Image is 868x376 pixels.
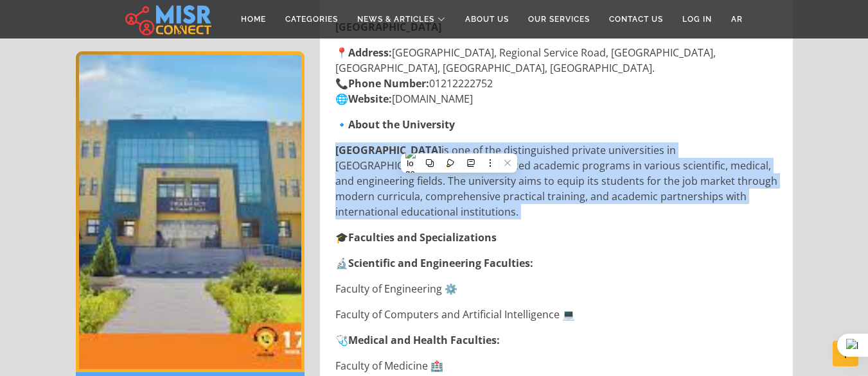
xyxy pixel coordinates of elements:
a: Home [231,7,276,31]
p: 🩺 [335,332,780,348]
img: main.misr_connect [125,3,211,35]
strong: About the University [348,117,455,132]
strong: Scientific and Engineering Faculties: [348,256,533,270]
div: 1 / 1 [76,51,305,372]
p: Faculty of Medicine 🏥 [335,358,780,373]
a: Contact Us [599,7,673,31]
strong: Website: [348,92,392,106]
p: Faculty of Engineering ⚙️ [335,281,780,296]
p: 🔹 [335,117,780,132]
strong: Medical and Health Faculties: [348,333,500,347]
a: News & Articles [348,7,456,31]
a: Categories [276,7,348,31]
a: Log in [673,7,722,31]
strong: Address: [348,46,392,60]
p: is one of the distinguished private universities in [GEOGRAPHIC_DATA], offering advanced academic... [335,142,780,219]
a: Our Services [518,7,599,31]
img: Sphinx University [76,51,305,372]
p: Faculty of Computers and Artificial Intelligence 💻 [335,307,780,322]
strong: Faculties and Specializations [348,230,497,244]
p: 🔬 [335,255,780,271]
strong: Phone Number: [348,76,429,90]
span: News & Articles [357,13,434,25]
a: AR [722,7,752,31]
a: About Us [456,7,518,31]
p: 🎓 [335,230,780,245]
p: 📍 [GEOGRAPHIC_DATA], Regional Service Road, [GEOGRAPHIC_DATA], [GEOGRAPHIC_DATA], [GEOGRAPHIC_DAT... [335,45,780,107]
strong: [GEOGRAPHIC_DATA] [335,143,441,157]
